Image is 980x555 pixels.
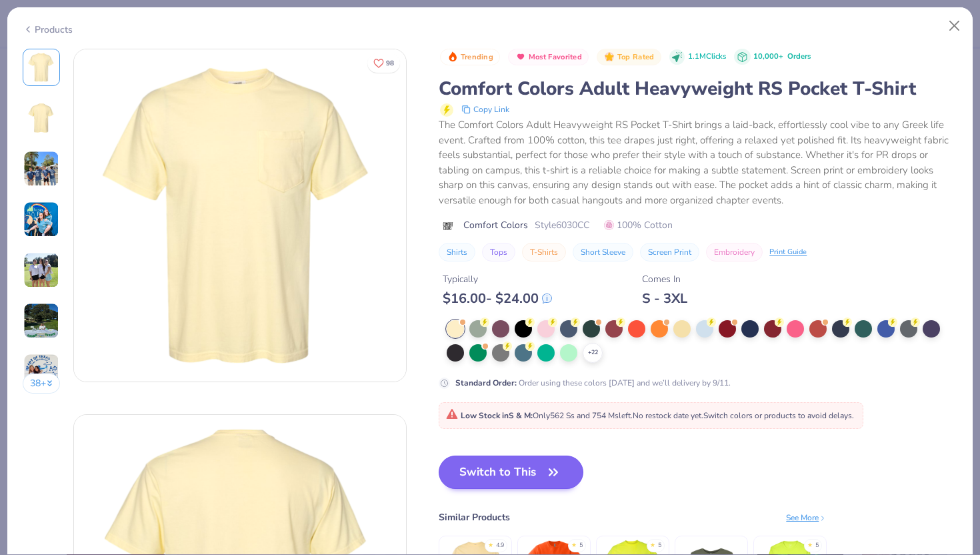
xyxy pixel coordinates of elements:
img: Front [25,51,57,83]
div: Similar Products [439,510,510,524]
button: T-Shirts [522,243,566,261]
div: 5 [658,541,661,550]
button: copy to clipboard [457,101,513,117]
div: The Comfort Colors Adult Heavyweight RS Pocket T-Shirt brings a laid-back, effortlessly cool vibe... [439,117,957,207]
div: 5 [579,541,583,550]
img: Back [25,102,57,134]
div: $ 16.00 - $ 24.00 [443,290,552,307]
strong: Low Stock in S & M : [461,410,533,421]
span: Most Favorited [529,53,582,61]
div: Order using these colors [DATE] and we’ll delivery by 9/11. [455,377,731,389]
span: Trending [461,53,493,61]
strong: Standard Order : [455,378,517,388]
div: ★ [650,541,655,546]
div: S - 3XL [642,290,687,307]
button: Badge Button [440,49,500,66]
div: 5 [815,541,819,550]
img: Top Rated sort [604,51,615,62]
span: 98 [386,60,394,67]
div: Products [23,23,73,37]
div: ★ [488,541,493,546]
button: Badge Button [597,49,661,66]
div: ★ [807,541,813,546]
button: Embroidery [706,243,763,261]
button: Close [942,13,967,39]
img: User generated content [23,303,59,339]
button: Switch to This [439,456,583,489]
img: brand logo [439,221,457,231]
div: 4.9 [496,541,504,550]
button: Screen Print [640,243,699,261]
span: Orders [787,51,811,61]
button: Short Sleeve [573,243,633,261]
span: + 22 [588,348,598,358]
span: Top Rated [617,53,655,61]
div: See More [786,512,827,524]
button: Badge Button [508,49,589,66]
span: Comfort Colors [463,218,528,232]
img: User generated content [23,201,59,237]
div: ★ [571,541,577,546]
div: Comfort Colors Adult Heavyweight RS Pocket T-Shirt [439,76,957,101]
img: Front [74,49,406,382]
div: Comes In [642,272,687,286]
img: User generated content [23,354,59,390]
span: 100% Cotton [604,218,673,232]
span: 1.1M Clicks [688,51,726,63]
button: Like [367,53,400,73]
img: User generated content [23,252,59,288]
img: User generated content [23,151,59,187]
button: Tops [482,243,515,261]
div: 10,000+ [753,51,811,63]
span: No restock date yet. [633,410,703,421]
img: Most Favorited sort [515,51,526,62]
span: Only 562 Ss and 754 Ms left. Switch colors or products to avoid delays. [446,410,854,421]
button: 38+ [23,374,61,394]
div: Print Guide [769,247,807,258]
span: Style 6030CC [535,218,589,232]
button: Shirts [439,243,475,261]
div: Typically [443,272,552,286]
img: Trending sort [447,51,458,62]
